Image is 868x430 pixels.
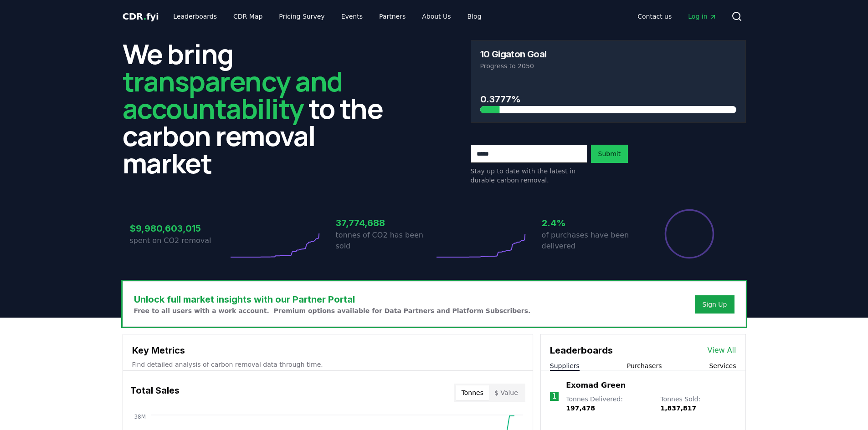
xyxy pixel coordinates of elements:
p: tonnes of CO2 has been sold [336,230,434,252]
p: Progress to 2050 [480,61,736,71]
button: Submit [591,145,628,163]
a: Contact us [630,8,679,25]
span: CDR fyi [123,11,159,22]
a: Partners [372,8,413,25]
h3: Total Sales [130,384,180,402]
h3: Unlock full market insights with our Partner Portal [134,293,531,306]
a: Pricing Survey [272,8,332,25]
p: Tonnes Delivered : [566,395,651,413]
a: Events [334,8,370,25]
h3: Key Metrics [132,344,524,357]
button: Sign Up [695,295,734,314]
h3: 10 Gigaton Goal [480,50,547,59]
nav: Main [166,8,488,25]
p: Tonnes Sold : [660,395,736,413]
span: 197,478 [566,405,595,412]
span: transparency and accountability [123,62,343,127]
a: Exomad Green [566,380,626,391]
tspan: 38M [134,414,146,420]
p: Find detailed analysis of carbon removal data through time. [132,360,524,369]
a: CDR Map [226,8,270,25]
span: Log in [688,12,716,21]
h3: $9,980,603,015 [130,222,228,235]
button: Suppliers [550,361,580,370]
h3: 0.3777% [480,92,736,106]
a: Sign Up [702,300,727,309]
h2: We bring to the carbon removal market [123,40,398,177]
a: CDR.fyi [123,10,159,23]
a: About Us [415,8,458,25]
span: . [143,11,146,22]
nav: Main [630,8,724,25]
button: $ Value [489,385,524,400]
div: Percentage of sales delivered [664,208,715,259]
button: Purchasers [627,361,662,370]
a: Log in [681,8,724,25]
span: 1,837,817 [660,405,696,412]
h3: Leaderboards [550,344,613,357]
p: Free to all users with a work account. Premium options available for Data Partners and Platform S... [134,306,531,315]
p: of purchases have been delivered [542,230,640,252]
a: Leaderboards [166,8,224,25]
button: Services [709,361,736,370]
p: 1 [552,391,556,402]
h3: 37,774,688 [336,216,434,230]
a: Blog [460,8,489,25]
p: Stay up to date with the latest in durable carbon removal. [471,167,587,185]
button: Tonnes [456,385,489,400]
h3: 2.4% [542,216,640,230]
a: View All [708,345,736,356]
p: spent on CO2 removal [130,235,228,246]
